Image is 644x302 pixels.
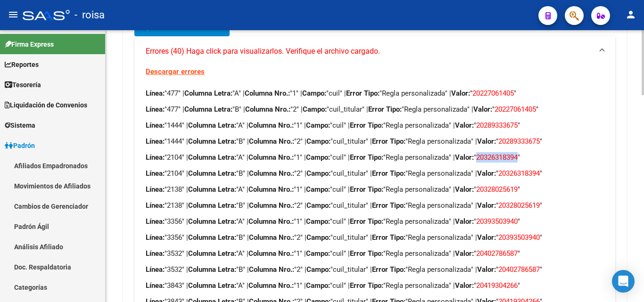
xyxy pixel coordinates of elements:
p: "2104" | "A" | "1" | "cuil" | "Regla personalizada" | " " [146,152,603,163]
strong: Campo: [306,201,330,210]
p: "3843" | "A" | "1" | "cuil" | "Regla personalizada" | " " [146,280,603,291]
span: Sistema [5,120,35,131]
strong: Error Tipo: [350,249,383,258]
strong: Campo: [306,249,330,258]
strong: Error Tipo: [372,201,405,210]
strong: Columna Nro.: [249,233,294,242]
strong: Valor: [477,265,496,274]
strong: Columna Letra: [188,265,236,274]
strong: Error Tipo: [372,137,405,146]
span: 20227061405 [472,89,514,98]
strong: Campo: [302,89,326,98]
span: 20328025619 [476,185,518,194]
strong: Columna Letra: [188,201,236,210]
strong: Línea: [146,153,165,162]
strong: Error Tipo: [372,233,405,242]
strong: Error Tipo: [372,265,405,274]
strong: Columna Nro.: [248,153,294,162]
strong: Línea: [146,201,165,210]
div: Open Intercom Messenger [612,270,635,293]
strong: Columna Letra: [188,233,236,242]
strong: Campo: [306,121,330,130]
strong: Línea: [146,89,165,98]
strong: Campo: [306,281,330,290]
p: "3356" | "B" | "2" | "cuil_titular" | "Regla personalizada" | " " [146,232,603,243]
strong: Línea: [146,137,165,146]
strong: Error Tipo: [350,121,383,130]
span: Reportes [5,59,39,70]
strong: Columna Nro.: [248,185,294,194]
strong: Error Tipo: [350,281,383,290]
span: 20393503940 [476,217,518,226]
mat-icon: person [625,9,636,20]
span: 20289333675 [498,137,540,146]
strong: Valor: [455,121,474,130]
p: "1444" | "A" | "1" | "cuil" | "Regla personalizada" | " " [146,120,603,131]
strong: Columna Nro.: [248,217,294,226]
strong: Línea: [146,105,165,114]
p: "3532" | "B" | "2" | "cuil_titular" | "Regla personalizada" | " " [146,264,603,275]
strong: Columna Letra: [188,281,236,290]
p: "477" | "A" | "1" | "cuil" | "Regla personalizada" | " " [146,88,603,98]
strong: Línea: [146,249,165,258]
strong: Valor: [455,249,474,258]
span: 20402786587 [498,265,540,274]
strong: Campo: [303,105,327,114]
strong: Columna Letra: [188,153,236,162]
strong: Columna Letra: [184,105,232,114]
strong: Valor: [451,89,470,98]
strong: Valor: [477,137,496,146]
a: Descargar errores [146,67,205,76]
mat-expansion-panel-header: Errores (40) Haga click para visualizarlos. Verifique el archivo cargado. [134,36,615,66]
strong: Error Tipo: [346,89,380,98]
strong: Valor: [455,217,474,226]
p: "2104" | "B" | "2" | "cuil_titular" | "Regla personalizada" | " " [146,168,603,179]
span: 20289333675 [476,121,518,130]
p: "3356" | "A" | "1" | "cuil" | "Regla personalizada" | " " [146,216,603,227]
strong: Campo: [306,185,330,194]
span: 20227061405 [495,105,536,114]
strong: Columna Letra: [188,121,236,130]
strong: Valor: [455,153,474,162]
strong: Valor: [455,185,474,194]
strong: Error Tipo: [368,105,402,114]
strong: Línea: [146,265,165,274]
strong: Columna Letra: [188,169,236,178]
span: Tesorería [5,80,41,90]
strong: Línea: [146,121,165,130]
strong: Línea: [146,217,165,226]
strong: Columna Letra: [184,89,232,98]
strong: Columna Nro.: [248,281,294,290]
strong: Columna Letra: [188,249,236,258]
strong: Columna Nro.: [249,265,294,274]
strong: Error Tipo: [350,153,383,162]
p: "1444" | "B" | "2" | "cuil_titular" | "Regla personalizada" | " " [146,136,603,147]
strong: Error Tipo: [350,185,383,194]
span: 20326318394 [498,169,540,178]
strong: Campo: [306,153,330,162]
strong: Valor: [477,201,496,210]
strong: Error Tipo: [350,217,383,226]
span: Liquidación de Convenios [5,100,87,110]
strong: Valor: [477,169,496,178]
p: "2138" | "B" | "2" | "cuil_titular" | "Regla personalizada" | " " [146,200,603,211]
span: 20419304266 [476,281,518,290]
span: 20328025619 [498,201,540,210]
span: 20402786587 [476,249,518,258]
strong: Campo: [306,217,330,226]
strong: Campo: [306,233,330,242]
strong: Error Tipo: [372,169,405,178]
strong: Valor: [477,233,496,242]
strong: Campo: [306,137,330,146]
strong: Columna Nro.: [245,89,290,98]
strong: Columna Nro.: [249,169,294,178]
strong: Línea: [146,185,165,194]
span: Padrón [5,140,35,151]
span: 20393503940 [498,233,540,242]
strong: Columna Nro.: [249,201,294,210]
strong: Valor: [455,281,474,290]
p: "477" | "B" | "2" | "cuil_titular" | "Regla personalizada" | " " [146,104,603,114]
strong: Columna Nro.: [248,121,294,130]
strong: Línea: [146,233,165,242]
span: 20326318394 [476,153,518,162]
